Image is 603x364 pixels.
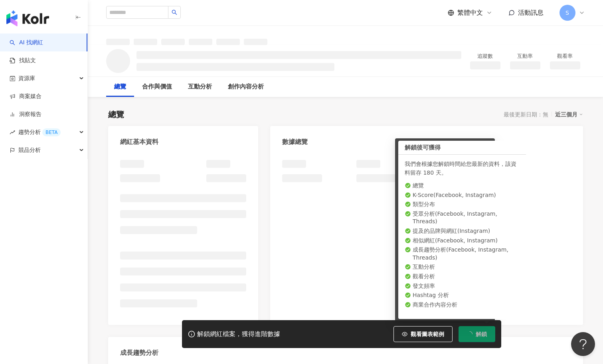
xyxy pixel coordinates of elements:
button: 解鎖 [459,326,495,342]
span: 競品分析 [18,141,41,159]
li: 提及的品牌與網紅 ( Instagram ) [405,227,520,235]
div: 總覽 [108,109,124,120]
button: 觀看圖表範例 [393,326,453,342]
div: 數據總覽 [282,138,308,146]
div: 我們會根據您解鎖時間給您最新的資料，該資料留存 180 天。 [405,159,520,177]
div: 最後更新日期：無 [504,111,548,118]
div: 創作內容分析 [228,82,264,92]
div: 互動分析 [188,82,212,92]
div: 解鎖網紅檔案，獲得進階數據 [197,330,280,338]
div: 成長趨勢分析 [120,348,158,357]
div: 合作與價值 [142,82,172,92]
li: 成長趨勢分析 ( Facebook, Instagram, Threads ) [405,246,520,262]
span: 觀看圖表範例 [411,331,444,337]
li: 總覽 [405,182,520,190]
li: 互動分析 [405,263,520,271]
div: 互動率 [510,52,540,60]
span: 趨勢分析 [18,123,61,141]
li: K-Score ( Facebook, Instagram ) [405,191,520,199]
li: 商業合作內容分析 [405,301,520,309]
a: 找貼文 [10,57,36,65]
li: 發文頻率 [405,282,520,290]
li: Hashtag 分析 [405,291,520,299]
div: 解鎖後可獲得 [398,141,526,155]
span: S [565,8,569,17]
div: 總覽 [114,82,126,92]
li: 類型分布 [405,201,520,209]
span: search [172,10,177,15]
div: 近三個月 [555,109,583,120]
div: 觀看率 [550,52,580,60]
span: 解鎖 [476,331,487,337]
div: 網紅基本資料 [120,138,158,146]
a: searchAI 找網紅 [10,39,43,47]
a: 洞察報告 [10,110,42,118]
div: 追蹤數 [470,52,500,60]
span: 繁體中文 [457,8,483,17]
div: BETA [42,128,61,136]
li: 相似網紅 ( Facebook, Instagram ) [405,236,520,244]
li: 受眾分析 ( Facebook, Instagram, Threads ) [405,210,520,225]
span: loading [466,331,473,338]
span: rise [10,130,15,135]
li: 觀看分析 [405,273,520,281]
span: 資源庫 [18,69,35,87]
span: 活動訊息 [518,9,544,16]
a: 商案媒合 [10,92,42,100]
img: logo [6,10,49,26]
